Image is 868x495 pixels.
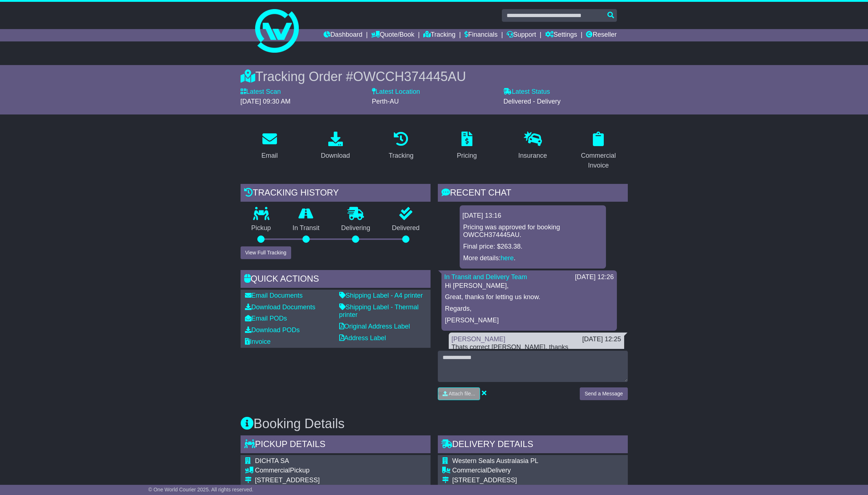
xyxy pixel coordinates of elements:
div: Pickup Details [241,435,431,455]
button: Send a Message [580,387,627,400]
div: Quick Actions [241,270,431,290]
p: [PERSON_NAME] [445,317,613,325]
div: Pricing [457,151,477,161]
div: Thats correct [PERSON_NAME], thanks [452,343,621,351]
div: Tracking history [241,184,431,204]
a: Email Documents [245,292,303,299]
a: Original Address Label [339,323,410,330]
a: [PERSON_NAME] [452,335,506,343]
label: Latest Status [503,88,550,96]
a: Email [257,129,282,163]
button: View Full Tracking [241,246,291,259]
span: Commercial [255,467,290,474]
div: [STREET_ADDRESS] [452,476,616,484]
div: [DATE] 12:25 [582,335,621,343]
a: Shipping Label - A4 printer [339,292,423,299]
a: Download Documents [245,303,316,311]
a: Email PODs [245,315,287,322]
p: Final price: $263.38. [463,243,602,251]
span: © One World Courier 2025. All rights reserved. [148,487,254,492]
a: Commercial Invoice [569,129,628,173]
a: Tracking [384,129,418,163]
label: Latest Location [372,88,420,96]
div: Delivery [452,467,616,475]
p: More details: . [463,254,602,262]
p: Great, thanks for letting us know. [445,293,613,301]
a: Download [316,129,354,163]
div: [DATE] 12:26 [575,273,614,281]
a: Settings [545,29,577,41]
a: Tracking [423,29,455,41]
div: Commercial Invoice [574,151,623,170]
a: here [501,254,514,262]
div: Tracking Order # [241,69,628,84]
p: Regards, [445,305,613,313]
a: Pricing [452,129,481,163]
a: Quote/Book [371,29,414,41]
p: Pickup [241,224,282,232]
div: Tracking [389,151,413,161]
a: Shipping Label - Thermal printer [339,303,419,319]
span: DICHTA SA [255,457,289,464]
h3: Booking Details [241,416,628,431]
a: Support [507,29,536,41]
span: [DATE] 09:30 AM [241,98,291,105]
span: Commercial [452,467,487,474]
span: Perth-AU [372,98,399,105]
a: Dashboard [324,29,362,41]
span: OWCCH374445AU [353,69,466,84]
div: RECENT CHAT [438,184,628,204]
p: Delivering [330,224,381,232]
span: Western Seals Australasia PL [452,457,539,464]
label: Latest Scan [241,88,281,96]
div: Delivery Details [438,435,628,455]
div: Email [261,151,278,161]
p: Hi [PERSON_NAME], [445,282,613,290]
a: Address Label [339,334,386,342]
div: Download [321,151,350,161]
span: Delivered - Delivery [503,98,560,105]
a: Download PODs [245,326,300,334]
a: Insurance [514,129,552,163]
div: [DATE] 13:16 [463,212,603,220]
a: Reseller [586,29,617,41]
p: In Transit [282,224,330,232]
a: In Transit and Delivery Team [444,273,527,281]
div: Insurance [518,151,547,161]
div: [STREET_ADDRESS] [255,476,419,484]
div: Pickup [255,467,419,475]
a: Invoice [245,338,271,345]
a: Financials [464,29,498,41]
p: Delivered [381,224,431,232]
p: Pricing was approved for booking OWCCH374445AU. [463,224,602,239]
